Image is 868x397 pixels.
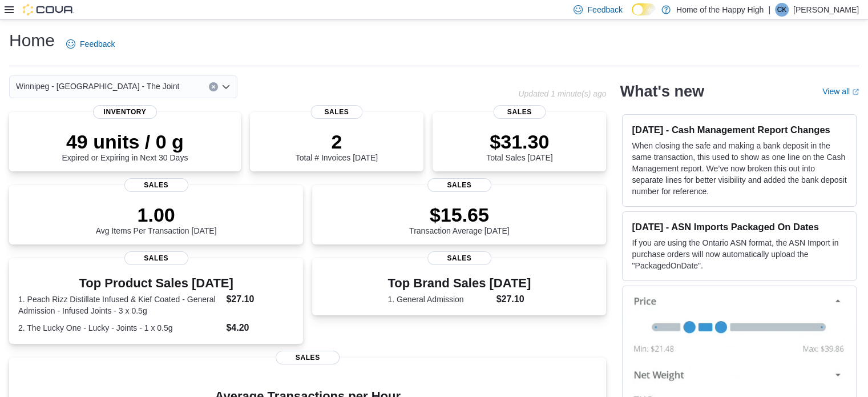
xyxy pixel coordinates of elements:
[587,4,622,15] span: Feedback
[632,124,847,135] h3: [DATE] - Cash Management Report Changes
[93,105,157,119] span: Inventory
[676,3,764,17] p: Home of the Happy High
[62,130,188,153] p: 49 units / 0 g
[296,130,378,153] p: 2
[96,203,217,226] p: 1.00
[486,130,552,162] div: Total Sales [DATE]
[494,105,546,119] span: Sales
[620,82,704,101] h2: What's new
[62,33,119,55] a: Feedback
[793,3,859,17] p: [PERSON_NAME]
[427,251,491,265] span: Sales
[409,203,510,235] div: Transaction Average [DATE]
[18,322,221,334] dt: 2. The Lucky One - Lucky - Joints - 1 x 0.5g
[775,3,789,17] div: Chris Knapp
[296,130,378,162] div: Total # Invoices [DATE]
[632,15,632,16] span: Dark Mode
[632,140,847,197] p: When closing the safe and making a bank deposit in the same transaction, this used to show as one...
[23,4,74,15] img: Cova
[518,89,606,98] p: Updated 1 minute(s) ago
[96,203,217,235] div: Avg Items Per Transaction [DATE]
[18,276,294,290] h3: Top Product Sales [DATE]
[822,87,859,96] a: View allExternal link
[62,130,188,162] div: Expired or Expiring in Next 30 Days
[221,82,231,91] button: Open list of options
[427,178,491,192] span: Sales
[852,89,859,95] svg: External link
[632,221,847,232] h3: [DATE] - ASN Imports Packaged On Dates
[80,38,115,50] span: Feedback
[226,321,294,335] dd: $4.20
[16,79,179,93] span: Winnipeg - [GEOGRAPHIC_DATA] - The Joint
[276,351,340,364] span: Sales
[124,251,188,265] span: Sales
[124,178,188,192] span: Sales
[226,292,294,306] dd: $27.10
[387,294,491,305] dt: 1. General Admission
[9,29,55,52] h1: Home
[310,105,362,119] span: Sales
[209,82,218,91] button: Clear input
[632,3,656,15] input: Dark Mode
[777,3,787,17] span: CK
[409,203,510,226] p: $15.65
[496,292,531,306] dd: $27.10
[387,276,531,290] h3: Top Brand Sales [DATE]
[18,294,221,316] dt: 1. Peach Rizz Distillate Infused & Kief Coated - General Admission - Infused Joints - 3 x 0.5g
[486,130,552,153] p: $31.30
[632,237,847,271] p: If you are using the Ontario ASN format, the ASN Import in purchase orders will now automatically...
[768,3,770,17] p: |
